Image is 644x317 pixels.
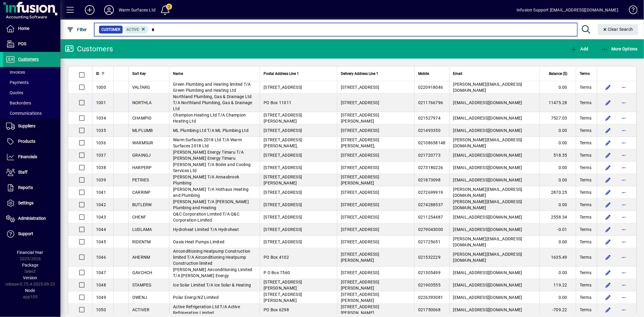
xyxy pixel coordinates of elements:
button: More options [619,113,629,123]
div: Name [173,70,256,77]
span: Terms [580,84,591,90]
span: 1049 [96,295,106,300]
button: Edit [603,200,613,210]
span: RIDENTM [132,239,151,244]
button: More options [619,268,629,277]
span: NORTHLA [132,100,152,105]
span: 1000 [96,85,106,90]
span: 0211766796 [418,100,443,105]
span: Postal Address Line 1 [264,70,299,77]
span: [STREET_ADDRESS][PERSON_NAME] [341,113,379,123]
button: More options [619,187,629,197]
span: Financials [18,154,37,159]
span: [STREET_ADDRESS] [264,190,302,195]
span: Administration [18,216,46,221]
button: More options [619,252,629,262]
span: [STREET_ADDRESS] [341,190,379,195]
span: Invoices [6,70,25,75]
button: Edit [603,113,613,123]
span: Terms [580,100,591,106]
button: More options [619,98,629,107]
span: [PERSON_NAME][EMAIL_ADDRESS][DOMAIN_NAME] [453,187,522,198]
span: 1047 [96,270,106,275]
td: 2558.34 [540,211,576,223]
span: [PERSON_NAME] T/A Annasbrook Plumbing [173,175,239,185]
span: [STREET_ADDRESS] [264,85,302,90]
span: 021903555 [418,283,441,287]
td: 0.00 [540,291,576,304]
a: Suppliers [3,119,60,134]
button: More options [619,237,629,247]
span: 1037 [96,153,106,158]
span: [STREET_ADDRESS] [341,128,379,133]
span: Terms [580,226,591,232]
span: Sort Key [132,70,146,77]
span: 0274288537 [418,202,443,207]
div: ID [96,70,110,77]
span: [PERSON_NAME][EMAIL_ADDRESS][DOMAIN_NAME] [453,137,522,148]
td: 0.00 [540,137,576,149]
span: [STREET_ADDRESS][PERSON_NAME] [341,304,379,315]
span: PETRIES [132,178,149,182]
button: More options [619,305,629,315]
span: Active [127,27,139,32]
span: Terms [580,294,591,300]
span: 1046 [96,255,106,260]
a: Staff [3,165,60,180]
button: More options [619,175,629,185]
span: [STREET_ADDRESS] [264,239,302,244]
span: 1050 [96,307,106,312]
span: Oasis Heat Pumps Limited [173,239,224,244]
div: Infusion Support [EMAIL_ADDRESS][DOMAIN_NAME] [517,5,618,15]
span: ML Plumbing Ltd T/A ML Plumbing Ltd [173,128,248,133]
span: [STREET_ADDRESS][PERSON_NAME] [341,252,379,263]
a: Reports [3,180,60,195]
span: [STREET_ADDRESS] [341,202,379,207]
button: More options [619,200,629,210]
span: [EMAIL_ADDRESS][DOMAIN_NAME] [453,153,522,158]
button: More options [619,212,629,222]
span: [STREET_ADDRESS][PERSON_NAME] [341,292,379,303]
span: Communications [6,111,42,116]
span: Node [25,288,35,293]
span: Filter [67,27,87,32]
td: 0.00 [540,267,576,279]
td: 1635.49 [540,248,576,267]
span: [PERSON_NAME] T/A Boiler and Cooling Services Ltd [173,162,251,173]
a: Home [3,21,60,36]
span: 1048 [96,283,106,287]
span: 021750068 [418,307,441,312]
span: CHENF [132,215,146,219]
td: 0.00 [540,199,576,211]
span: Terms [580,282,591,288]
span: Terms [580,70,590,77]
span: Customers [18,57,39,62]
span: Active Refrigeration Ltd T/A Active Refrigeration Limited [173,304,240,315]
span: 1039 [96,178,106,182]
span: CHAMPIO [132,116,152,120]
span: MLPLUMB [132,128,153,133]
button: More options [619,163,629,172]
span: [STREET_ADDRESS] [341,215,379,219]
button: Edit [603,175,613,185]
td: 0.00 [540,174,576,186]
span: Package [22,263,38,267]
span: 1035 [96,128,106,133]
div: Email [453,70,536,77]
a: Financials [3,149,60,165]
span: [PERSON_NAME][EMAIL_ADDRESS][DOMAIN_NAME] [453,199,522,210]
span: 1034 [96,116,106,120]
td: 2870.25 [540,186,576,199]
button: Edit [603,280,613,290]
span: P O Box 7560 [264,270,290,275]
td: 119.22 [540,279,576,291]
span: Customer [101,27,120,33]
span: Champion Heating Ltd T/A Champion Heating Ltd [173,113,246,123]
span: 1045 [96,239,106,244]
div: Balance ($) [543,70,573,77]
span: [STREET_ADDRESS] [341,85,379,90]
span: [EMAIL_ADDRESS][DOMAIN_NAME] [453,178,522,182]
span: Hydroheat Limited T/A Hydroheat [173,227,239,232]
td: 11475.28 [540,94,576,112]
a: Quotes [3,88,60,98]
